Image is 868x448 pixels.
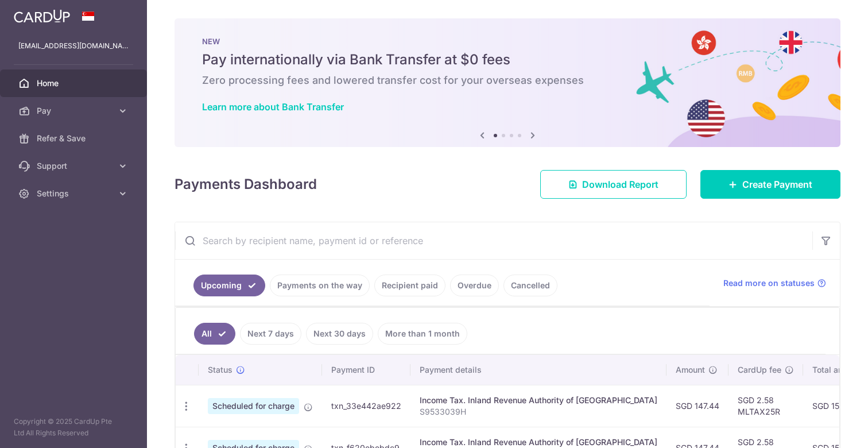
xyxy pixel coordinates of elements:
img: Bank transfer banner [175,18,840,147]
img: CardUp [14,9,70,23]
h5: Pay internationally via Bank Transfer at $0 fees [202,51,813,69]
a: Payments on the way [270,275,370,296]
td: SGD 147.44 [666,385,728,427]
span: Refer & Save [37,133,113,144]
a: Read more on statuses [723,277,826,289]
p: NEW [202,37,813,46]
input: Search by recipient name, payment id or reference [175,222,812,259]
a: Recipient paid [374,275,445,296]
span: Amount [676,364,705,376]
span: Scheduled for charge [208,398,299,414]
a: All [194,323,235,345]
a: Download Report [540,170,687,199]
h6: Zero processing fees and lowered transfer cost for your overseas expenses [202,74,813,87]
a: Overdue [450,275,499,296]
span: Download Report [582,177,658,191]
th: Payment details [410,355,666,385]
a: Upcoming [193,275,265,296]
span: Create Payment [742,177,812,191]
span: CardUp fee [738,364,781,376]
a: Next 30 days [306,323,373,345]
span: Status [208,364,232,376]
div: Income Tax. Inland Revenue Authority of [GEOGRAPHIC_DATA] [420,395,657,406]
span: Home [37,78,113,89]
a: Cancelled [503,275,557,296]
td: SGD 2.58 MLTAX25R [728,385,803,427]
a: Learn more about Bank Transfer [202,101,344,113]
a: More than 1 month [378,323,467,345]
div: Income Tax. Inland Revenue Authority of [GEOGRAPHIC_DATA] [420,437,657,448]
span: Support [37,160,113,172]
p: [EMAIL_ADDRESS][DOMAIN_NAME] [18,40,129,52]
h4: Payments Dashboard [175,174,317,195]
th: Payment ID [322,355,410,385]
span: Total amt. [812,364,850,376]
p: S9533039H [420,406,657,418]
a: Next 7 days [240,323,301,345]
span: Read more on statuses [723,277,815,289]
a: Create Payment [700,170,840,199]
span: Pay [37,105,113,117]
span: Settings [37,188,113,199]
td: txn_33e442ae922 [322,385,410,427]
